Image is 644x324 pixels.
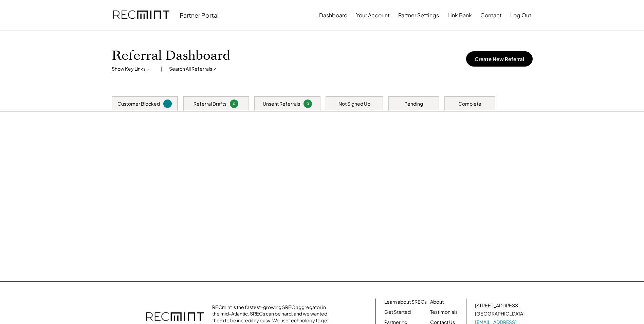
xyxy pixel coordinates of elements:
[194,101,226,107] div: Referral Drafts
[338,101,370,107] div: Not Signed Up
[112,48,230,64] h1: Referral Dashboard
[384,309,411,316] a: Get Started
[231,101,237,106] div: 0
[447,8,472,22] button: Link Bank
[398,8,439,22] button: Partner Settings
[430,309,458,316] a: Testimonials
[466,51,533,67] button: Create New Referral
[384,299,427,305] a: Learn about SRECs
[113,4,169,27] img: recmint-logotype%403x.png
[161,66,162,72] div: |
[510,8,531,22] button: Log Out
[480,8,502,22] button: Contact
[169,66,217,72] div: Search All Referrals ↗
[319,8,348,22] button: Dashboard
[475,302,519,309] div: [STREET_ADDRESS]
[430,299,444,305] a: About
[305,101,311,106] div: 0
[180,11,219,19] div: Partner Portal
[404,101,423,107] div: Pending
[356,8,390,22] button: Your Account
[117,101,160,107] div: Customer Blocked
[475,310,525,317] div: [GEOGRAPHIC_DATA]
[263,101,300,107] div: Unsent Referrals
[458,101,481,107] div: Complete
[112,66,154,72] div: Show Key Links ↓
